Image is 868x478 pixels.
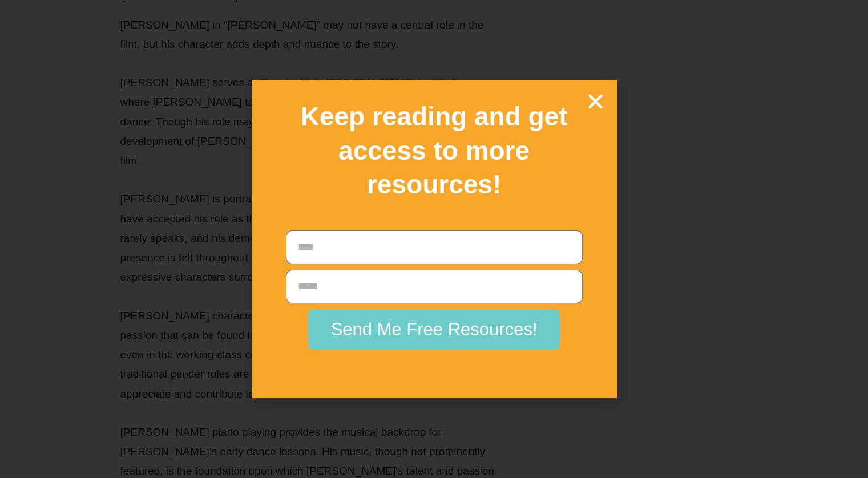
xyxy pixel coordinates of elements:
[586,91,605,111] a: Close
[331,321,538,338] span: Send Me Free Resources!
[286,230,583,355] form: New Form
[667,350,868,478] iframe: Chat Widget
[308,309,560,350] button: Send Me Free Resources!
[272,100,597,202] h2: Keep reading and get access to more resources!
